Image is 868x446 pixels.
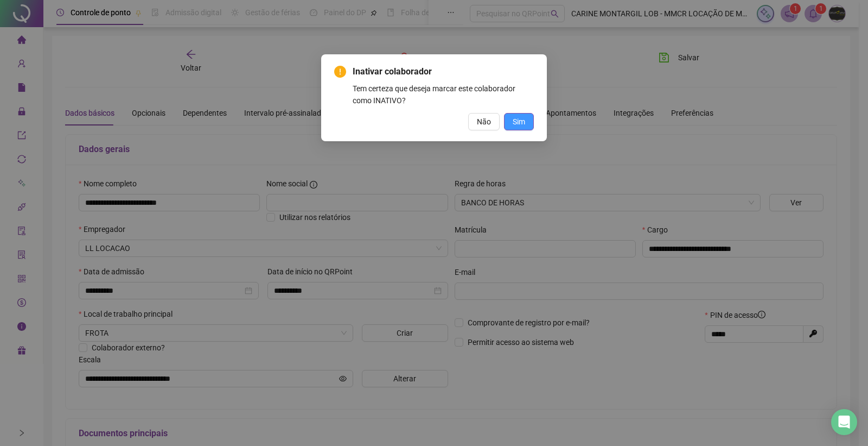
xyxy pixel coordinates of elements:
[504,113,534,130] button: Sim
[353,83,534,106] div: Tem certeza que deseja marcar este colaborador como INATIVO?
[334,66,346,78] span: exclamation-circle
[468,113,500,130] button: Não
[353,65,534,78] span: Inativar colaborador
[513,116,525,128] span: Sim
[831,409,857,435] div: Open Intercom Messenger
[477,116,491,128] span: Não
